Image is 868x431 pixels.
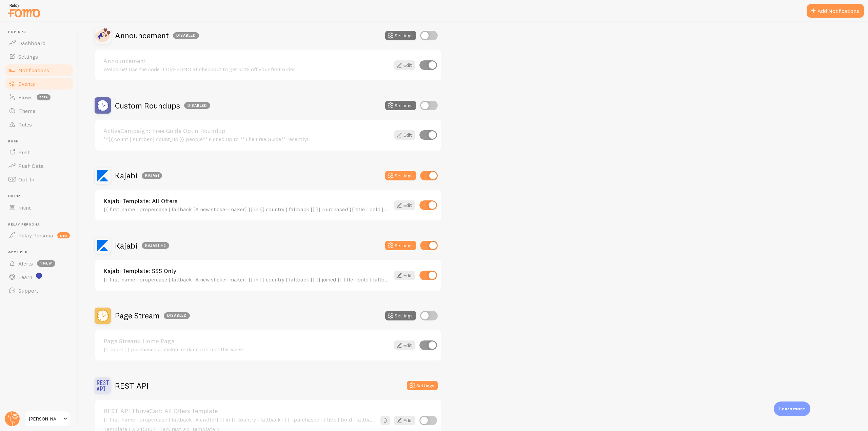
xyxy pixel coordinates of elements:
a: Page Stream: Home Page [103,338,390,344]
p: Learn more [779,406,805,412]
a: Announcement [103,58,390,64]
div: {{ count }} purchased a sticker-making product this week! [103,346,390,352]
span: Theme [18,107,35,114]
a: Edit [394,340,415,350]
h2: REST API [115,380,149,391]
span: 1 new [37,260,55,267]
span: new [57,232,70,238]
a: Relay Persona new [4,229,74,242]
span: Inline [8,194,74,199]
span: Push [18,149,31,156]
span: Pop-ups [8,30,74,34]
a: Edit [394,271,415,280]
span: Get Help [8,250,74,255]
a: Rules [4,118,74,131]
span: Push [8,139,74,144]
a: Settings [4,50,74,63]
a: Kajabi Template: All Offers [103,198,390,204]
button: Settings [385,241,416,250]
span: Learn [18,274,32,280]
button: Settings [385,31,416,40]
div: Learn more [774,401,810,416]
a: ActiveCampaign: Free Guide Optin Roundup [103,128,390,134]
div: Kajabi [142,172,162,179]
div: Disabled [164,312,190,319]
a: Dashboard [4,36,74,50]
div: Disabled [184,102,210,109]
span: Settings [18,53,38,60]
span: Support [18,287,38,294]
a: Theme [4,104,74,118]
button: Settings [385,171,416,180]
a: Edit [394,200,415,210]
a: Events [4,77,74,91]
div: {{ first_name | propercase | fallback [A new sticker-maker] }} in {{ country | fallback [] }} joi... [103,276,390,282]
span: beta [37,94,51,100]
a: Edit [394,60,415,70]
a: Notifications [4,63,74,77]
span: Flows [18,94,33,101]
div: Welcome! Use the code ILOVEFOMO at checkout to get 50% off your first order [103,66,390,72]
span: Rules [18,121,32,128]
span: Notifications [18,67,49,74]
button: Settings [385,311,416,320]
span: Opt-In [18,176,34,183]
a: Edit [394,416,415,425]
a: [PERSON_NAME] [24,411,70,427]
span: Relay Persona [8,222,74,227]
span: [PERSON_NAME] [29,415,61,423]
img: Page Stream [95,308,111,324]
span: Push Data [18,162,44,169]
span: Dashboard [18,40,45,46]
h2: Page Stream [115,310,190,321]
div: Disabled [173,32,199,39]
img: fomo-relay-logo-orange.svg [7,2,41,19]
img: Announcement [95,27,111,44]
a: Push Data [4,159,74,173]
a: Edit [394,130,415,140]
button: Settings [407,381,438,390]
h2: Custom Roundups [115,100,210,111]
h2: Kajabi [115,170,162,181]
a: Inline [4,201,74,214]
div: **{{ count | number | count_up }} people** signed up to **The Free Guide** recently! [103,136,390,142]
a: Support [4,284,74,297]
img: Kajabi [95,237,111,254]
a: Alerts 1 new [4,257,74,270]
span: Events [18,80,35,87]
span: Relay Persona [18,232,53,239]
span: Alerts [18,260,33,267]
a: Opt-In [4,173,74,186]
a: Flows beta [4,91,74,104]
a: Learn [4,270,74,284]
img: Kajabi [95,168,111,184]
h2: Kajabi [115,240,169,251]
div: {{ first_name | propercase | fallback [A new sticker-maker] }} in {{ country | fallback [] }} pur... [103,206,390,212]
a: Kajabi Template: SSS Only [103,268,390,274]
img: Custom Roundups [95,97,111,114]
img: REST API [95,377,111,394]
button: Settings [385,101,416,110]
svg: <p>Watch New Feature Tutorials!</p> [36,273,42,279]
span: Inline [18,204,32,211]
div: Kajabi #2 [142,242,169,249]
a: Push [4,145,74,159]
a: REST API ThriveCart: All Offers Template [103,408,376,414]
h2: Announcement [115,30,199,41]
